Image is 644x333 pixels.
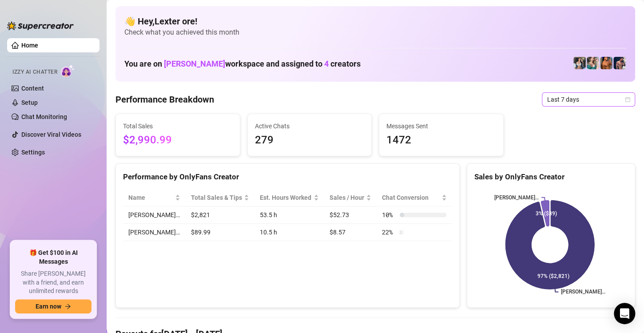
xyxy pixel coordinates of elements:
[21,149,45,156] a: Settings
[625,97,630,102] span: calendar
[382,210,396,220] span: 10 %
[124,15,626,28] h4: 👋 Hey, Lexter ore !
[123,171,452,183] div: Performance by OnlyFans Creator
[324,59,329,68] span: 4
[21,85,44,92] a: Content
[254,224,324,241] td: 10.5 h
[124,59,361,69] h1: You are on workspace and assigned to creators
[573,57,586,69] img: Katy
[613,57,626,69] img: Axel
[123,224,186,241] td: [PERSON_NAME]…
[474,171,628,183] div: Sales by OnlyFans Creator
[15,270,91,296] span: Share [PERSON_NAME] with a friend, and earn unlimited rewards
[186,224,255,241] td: $89.99
[164,59,225,68] span: [PERSON_NAME]
[614,303,635,324] div: Open Intercom Messenger
[382,227,396,237] span: 22 %
[15,299,91,313] button: Earn nowarrow-right
[324,189,377,206] th: Sales / Hour
[191,193,242,202] span: Total Sales & Tips
[7,21,74,30] img: logo-BBDzfeDw.svg
[330,193,364,202] span: Sales / Hour
[324,206,377,224] td: $52.73
[21,113,67,120] a: Chat Monitoring
[21,42,38,49] a: Home
[255,121,365,131] span: Active Chats
[494,194,539,201] text: [PERSON_NAME]…
[21,99,38,106] a: Setup
[12,68,57,76] span: Izzy AI Chatter
[260,193,312,202] div: Est. Hours Worked
[547,93,630,106] span: Last 7 days
[561,289,605,295] text: [PERSON_NAME]…
[61,64,75,77] img: AI Chatter
[124,28,626,37] span: Check what you achieved this month
[255,132,365,149] span: 279
[123,132,233,149] span: $2,990.99
[123,206,186,224] td: [PERSON_NAME]…
[186,206,255,224] td: $2,821
[115,93,214,106] h4: Performance Breakdown
[65,303,71,309] span: arrow-right
[386,132,496,149] span: 1472
[15,249,91,266] span: 🎁 Get $100 in AI Messages
[324,224,377,241] td: $8.57
[254,206,324,224] td: 53.5 h
[377,189,452,206] th: Chat Conversion
[382,193,440,202] span: Chat Conversion
[36,303,61,310] span: Earn now
[386,121,496,131] span: Messages Sent
[128,193,173,202] span: Name
[587,57,599,69] img: Zaddy
[123,121,233,131] span: Total Sales
[186,189,255,206] th: Total Sales & Tips
[123,189,186,206] th: Name
[21,131,81,138] a: Discover Viral Videos
[600,57,612,69] img: JG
